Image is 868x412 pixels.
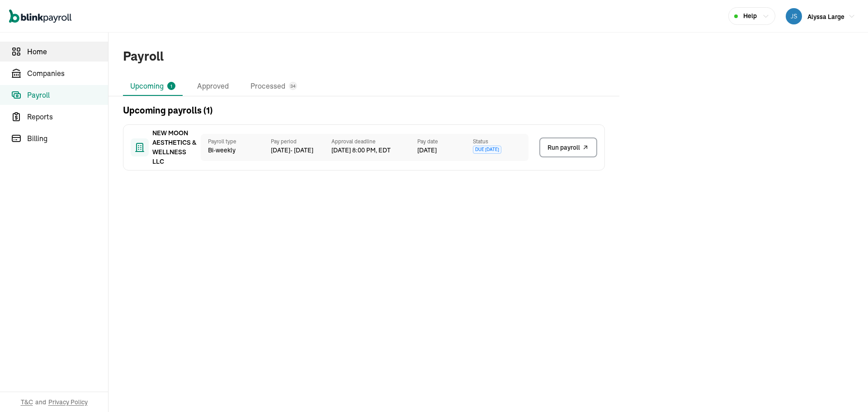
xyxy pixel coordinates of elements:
[823,369,868,412] iframe: Chat Widget
[48,398,88,407] span: Privacy Policy
[807,13,844,21] span: Alyssa Large
[417,146,437,155] span: [DATE]
[27,111,108,122] span: Reports
[728,7,775,25] button: Help
[27,90,108,100] span: Payroll
[170,83,172,90] span: 1
[417,137,473,146] span: Pay date
[743,11,757,21] span: Help
[190,77,236,96] li: Approved
[123,77,183,96] li: Upcoming
[243,77,304,96] li: Processed
[208,146,264,155] span: Bi-weekly
[27,133,108,144] span: Billing
[9,3,71,29] nav: Global
[123,47,164,66] h1: Payroll
[473,137,528,146] span: Status
[21,398,33,407] span: T&C
[473,146,501,154] span: Due [DATE]
[27,68,108,79] span: Companies
[152,128,198,166] span: NEW MOON AESTHETICS & WELLNESS LLC
[208,137,264,146] span: Payroll type
[547,143,580,152] span: Run payroll
[271,146,331,155] span: [DATE] - [DATE]
[539,137,597,157] button: Run payroll
[123,104,212,117] h2: Upcoming payrolls ( 1 )
[331,137,417,146] span: Approval deadline
[782,6,859,26] button: Alyssa Large
[35,398,46,407] span: and
[27,46,108,57] span: Home
[290,83,296,90] span: 34
[331,146,417,155] span: [DATE] 8:00 PM, EDT
[271,137,331,146] span: Pay period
